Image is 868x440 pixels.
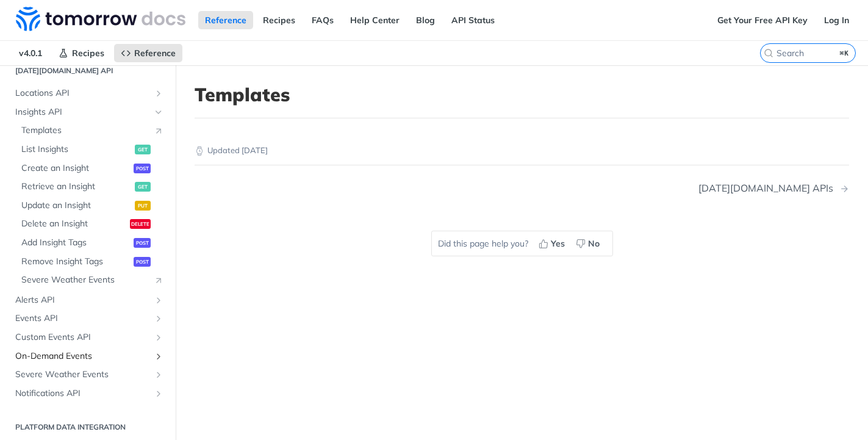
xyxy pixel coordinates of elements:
[21,274,148,286] span: Severe Weather Events
[837,47,852,59] kbd: ⌘K
[21,256,131,268] span: Remove Insight Tags
[15,197,167,215] a: Update an Insightput
[134,257,151,267] span: post
[15,253,167,271] a: Remove Insight Tagspost
[711,11,814,29] a: Get Your Free API Key
[135,182,151,192] span: get
[9,366,167,384] a: Severe Weather EventsShow subpages for Severe Weather Events
[15,312,151,325] span: Events API
[445,11,501,29] a: API Status
[343,11,406,29] a: Help Center
[572,234,606,253] button: No
[9,84,167,103] a: Locations APIShow subpages for Locations API
[588,237,600,250] span: No
[534,234,572,253] button: Yes
[198,11,253,29] a: Reference
[15,106,151,118] span: Insights API
[154,126,163,135] i: Link
[15,140,167,159] a: List Insightsget
[698,182,849,194] a: Next Page: Tomorrow.io APIs
[15,159,167,178] a: Create an Insightpost
[9,328,167,347] a: Custom Events APIShow subpages for Custom Events API
[256,11,302,29] a: Recipes
[16,7,185,31] img: Tomorrow.io Weather API Docs
[9,309,167,328] a: Events APIShow subpages for Events API
[409,11,442,29] a: Blog
[154,314,163,323] button: Show subpages for Events API
[195,145,849,157] p: Updated [DATE]
[154,352,163,361] button: Show subpages for On-Demand Events
[21,237,131,249] span: Add Insight Tags
[12,44,49,62] span: v4.0.1
[15,271,167,289] a: Severe Weather EventsLink
[817,11,856,29] a: Log In
[21,124,148,137] span: Templates
[195,84,849,106] h1: Templates
[21,200,132,212] span: Update an Insight
[21,143,132,156] span: List Insights
[154,275,163,285] i: Link
[551,237,565,250] span: Yes
[9,291,167,309] a: Alerts APIShow subpages for Alerts API
[154,333,163,342] button: Show subpages for Custom Events API
[9,347,167,366] a: On-Demand EventsShow subpages for On-Demand Events
[154,295,163,305] button: Show subpages for Alerts API
[134,48,176,59] span: Reference
[72,48,104,59] span: Recipes
[9,422,167,433] h2: Platform DATA integration
[15,369,151,381] span: Severe Weather Events
[15,121,167,140] a: TemplatesLink
[305,11,340,29] a: FAQs
[21,218,127,230] span: Delete an Insight
[698,182,839,194] div: [DATE][DOMAIN_NAME] APIs
[154,88,163,98] button: Show subpages for Locations API
[135,201,151,211] span: put
[154,107,163,117] button: Hide subpages for Insights API
[52,44,111,62] a: Recipes
[134,164,151,173] span: post
[114,44,182,62] a: Reference
[154,370,163,380] button: Show subpages for Severe Weather Events
[134,238,151,248] span: post
[9,384,167,403] a: Notifications APIShow subpages for Notifications API
[15,294,151,306] span: Alerts API
[195,170,849,206] nav: Pagination Controls
[15,350,151,362] span: On-Demand Events
[15,215,167,233] a: Delete an Insightdelete
[9,103,167,121] a: Insights APIHide subpages for Insights API
[15,234,167,252] a: Add Insight Tagspost
[21,181,132,193] span: Retrieve an Insight
[130,219,151,229] span: delete
[15,87,151,99] span: Locations API
[764,48,773,58] svg: Search
[21,162,131,175] span: Create an Insight
[15,388,151,400] span: Notifications API
[431,231,613,256] div: Did this page help you?
[135,145,151,154] span: get
[15,331,151,344] span: Custom Events API
[15,178,167,196] a: Retrieve an Insightget
[9,65,167,76] h2: [DATE][DOMAIN_NAME] API
[154,389,163,399] button: Show subpages for Notifications API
